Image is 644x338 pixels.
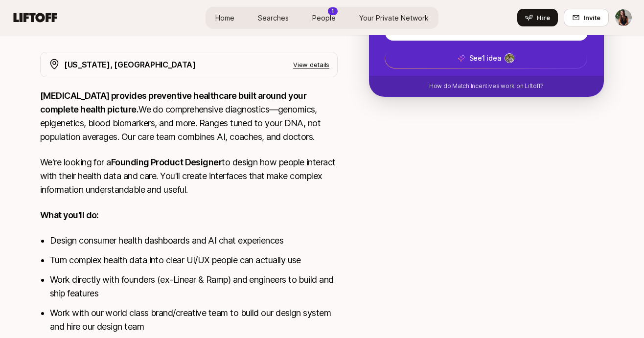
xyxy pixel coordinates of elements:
[332,7,334,15] p: 1
[385,48,587,68] button: See1 idea
[517,9,558,26] button: Hire
[584,13,600,23] span: Invite
[359,13,429,23] span: Your Private Network
[258,13,289,23] span: Searches
[250,9,297,27] a: Searches
[50,234,338,248] li: Design consumer health dashboards and AI chat experiences
[111,157,222,167] strong: Founding Product Designer
[615,9,632,26] button: Ciara Cornette
[64,58,196,71] p: [US_STATE], [GEOGRAPHIC_DATA]
[312,13,336,23] span: People
[615,9,632,26] img: Ciara Cornette
[207,9,242,27] a: Home
[429,82,544,90] p: How do Match Incentives work on Liftoff?
[564,9,609,26] button: Invite
[50,306,338,334] li: Work with our world class brand/creative team to build our design system and hire our design team
[469,52,501,64] p: See 1 idea
[304,9,344,27] a: People1
[40,89,338,144] p: We do comprehensive diagnostics—genomics, epigenetics, blood biomarkers, and more. Ranges tuned t...
[50,273,338,300] li: Work directly with founders (ex-Linear & Ramp) and engineers to build and ship features
[351,9,437,27] a: Your Private Network
[293,60,329,69] p: View details
[215,13,234,23] span: Home
[537,13,550,23] span: Hire
[505,54,514,63] img: bae93d0f_93aa_4860_92e6_229114e9f6b1.jpg
[40,156,338,197] p: We're looking for a to design how people interact with their health data and care. You'll create ...
[40,90,308,114] strong: [MEDICAL_DATA] provides preventive healthcare built around your complete health picture.
[40,210,99,220] strong: What you'll do:
[50,253,338,267] li: Turn complex health data into clear UI/UX people can actually use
